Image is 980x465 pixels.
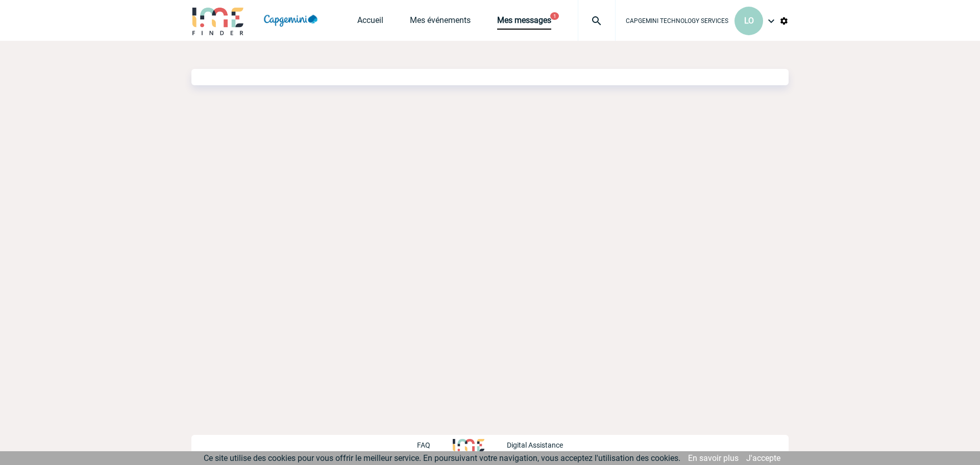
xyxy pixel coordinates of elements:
[204,453,680,463] span: Ce site utilise des cookies pour vous offrir le meilleur service. En poursuivant votre navigation...
[191,6,244,35] img: IME-Finder
[746,453,780,463] a: J'accepte
[507,441,563,449] p: Digital Assistance
[550,12,559,20] button: 1
[688,453,739,463] a: En savoir plus
[744,16,754,26] span: LO
[626,17,728,25] span: CAPGEMINI TECHNOLOGY SERVICES
[497,15,551,30] a: Mes messages
[453,439,484,451] img: http://www.idealmeetingsevents.fr/
[417,439,453,449] a: FAQ
[417,441,430,449] p: FAQ
[410,15,471,30] a: Mes événements
[357,15,383,30] a: Accueil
